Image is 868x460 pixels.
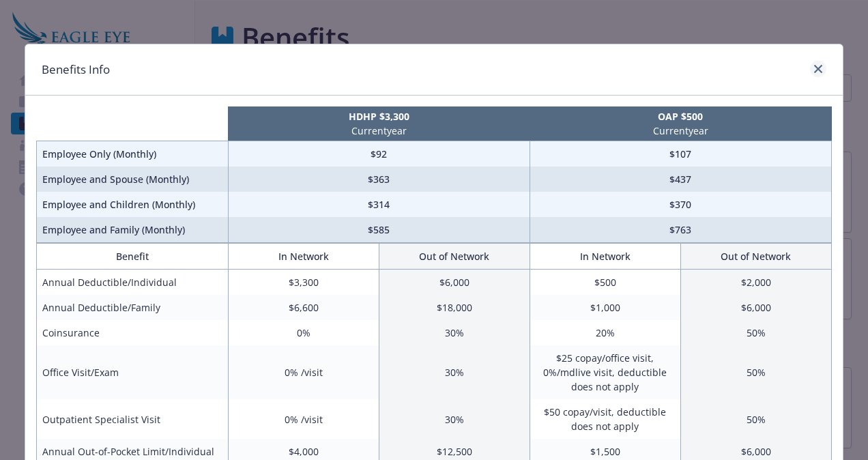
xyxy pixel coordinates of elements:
[530,345,680,399] td: $25 copay/office visit, 0%/mdlive visit, deductible does not apply
[37,192,229,217] td: Employee and Children (Monthly)
[530,167,831,192] td: $437
[37,345,229,399] td: Office Visit/Exam
[37,244,229,270] th: Benefit
[532,124,828,138] p: Current year
[680,270,831,296] td: $2,000
[37,217,229,243] td: Employee and Family (Monthly)
[680,399,831,439] td: 50%
[530,295,680,320] td: $1,000
[42,61,110,78] h1: Benefits Info
[37,106,229,141] th: intentionally left blank
[228,295,379,320] td: $6,600
[379,345,530,399] td: 30%
[379,244,530,270] th: Out of Network
[530,217,831,243] td: $763
[379,320,530,345] td: 30%
[228,320,379,345] td: 0%
[231,109,527,124] p: HDHP $3,300
[530,320,680,345] td: 20%
[37,320,229,345] td: Coinsurance
[530,399,680,439] td: $50 copay/visit, deductible does not apply
[379,399,530,439] td: 30%
[379,270,530,296] td: $6,000
[810,61,826,77] a: close
[37,167,229,192] td: Employee and Spouse (Monthly)
[228,345,379,399] td: 0% /visit
[532,109,828,124] p: OAP $500
[228,192,530,217] td: $314
[680,244,831,270] th: Out of Network
[231,124,527,138] p: Current year
[530,141,831,167] td: $107
[228,217,530,243] td: $585
[228,270,379,296] td: $3,300
[37,399,229,439] td: Outpatient Specialist Visit
[680,320,831,345] td: 50%
[530,270,680,296] td: $500
[228,141,530,167] td: $92
[37,270,229,296] td: Annual Deductible/Individual
[37,295,229,320] td: Annual Deductible/Family
[228,167,530,192] td: $363
[37,141,229,167] td: Employee Only (Monthly)
[530,192,831,217] td: $370
[379,295,530,320] td: $18,000
[530,244,680,270] th: In Network
[228,399,379,439] td: 0% /visit
[228,244,379,270] th: In Network
[680,345,831,399] td: 50%
[680,295,831,320] td: $6,000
